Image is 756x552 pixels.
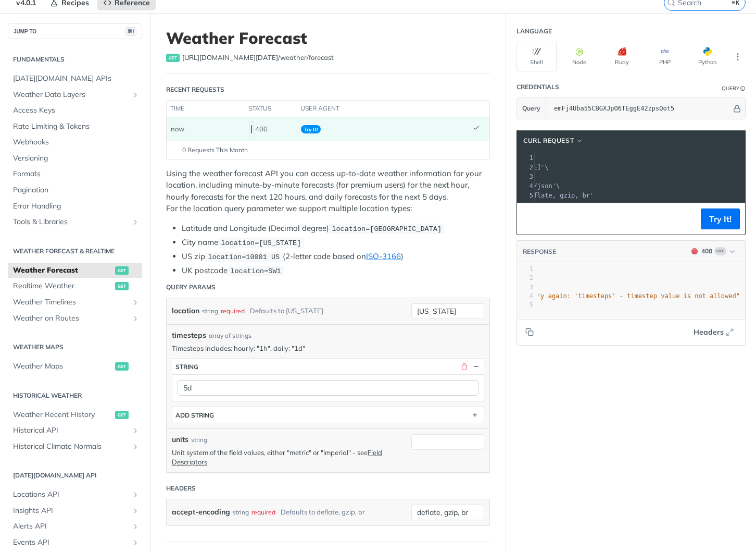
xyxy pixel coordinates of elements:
button: Hide [471,362,481,371]
span: Events API [13,537,129,548]
a: Weather TimelinesShow subpages for Weather Timelines [8,295,142,310]
span: Alerts API [13,521,129,532]
div: string [233,505,249,520]
li: Latitude and Longitude (Decimal degree) [182,223,490,235]
li: US zip (2-letter code based on ) [182,251,490,263]
button: Python [687,42,727,71]
h2: Weather Forecast & realtime [8,247,142,256]
button: Copy to clipboard [522,324,537,340]
span: Insights API [13,506,129,516]
li: UK postcode [182,265,490,277]
span: Log [714,247,726,255]
button: Try It! [701,208,740,229]
div: 5 [517,301,533,310]
span: Realtime Weather [13,281,112,291]
a: Locations APIShow subpages for Locations API [8,487,142,502]
span: Weather on Routes [13,313,129,324]
span: get [115,282,129,290]
h2: Fundamentals [8,55,142,64]
span: Rate Limiting & Tokens [13,121,140,132]
a: ISO-3166 [366,251,401,261]
button: 400400Log [686,246,740,256]
a: Events APIShow subpages for Events API [8,535,142,550]
a: Realtime Weatherget [8,278,142,294]
a: Field Descriptors [172,448,382,466]
div: 400 [249,120,293,138]
div: Language [516,27,552,36]
span: Try It! [301,125,321,133]
div: string [202,303,218,318]
div: Headers [166,484,196,493]
span: Weather Data Layers [13,90,129,100]
span: Locations API [13,489,129,500]
button: PHP [645,42,685,71]
span: Historical Climate Normals [13,441,129,452]
a: Historical APIShow subpages for Historical API [8,423,142,438]
p: Using the weather forecast API you can access up-to-date weather information for your location, i... [166,168,490,215]
span: get [115,266,129,275]
span: Versioning [13,153,140,164]
div: 1 [517,265,533,274]
p: Timesteps includes: hourly: "1h", daily: "1d" [172,344,484,353]
span: now [171,125,184,133]
span: Weather Forecast [13,265,112,276]
div: required [221,303,245,318]
span: Formats [13,169,140,179]
a: Tools & LibrariesShow subpages for Tools & Libraries [8,214,142,230]
span: 400 [251,125,252,133]
a: Weather Recent Historyget [8,407,142,423]
label: accept-encoding [172,505,230,520]
th: status [245,101,297,117]
div: QueryInformation [722,84,746,92]
a: Rate Limiting & Tokens [8,119,142,134]
div: required [251,505,275,520]
div: string [191,435,207,445]
div: Credentials [516,82,559,92]
a: Insights APIShow subpages for Insights API [8,503,142,519]
button: Hide [732,103,742,114]
h1: Weather Forecast [166,29,490,47]
button: Show subpages for Weather on Routes [131,314,140,323]
div: 2 [517,274,533,283]
span: 0 Requests This Month [182,145,248,155]
span: Headers [694,327,724,338]
span: Tools & Libraries [13,217,129,227]
span: Query [522,104,540,113]
svg: More ellipsis [733,52,742,62]
input: apikey [549,98,732,119]
div: 400 [701,247,712,256]
button: Show subpages for Weather Timelines [131,298,140,306]
a: Weather on RoutesShow subpages for Weather on Routes [8,311,142,326]
div: array of strings [209,331,251,340]
button: Show subpages for Events API [131,538,140,547]
div: 1 [517,153,535,163]
div: Query [722,84,739,92]
span: location=[GEOGRAPHIC_DATA] [332,225,442,233]
a: Weather Forecastget [8,263,142,278]
button: More Languages [730,49,746,65]
button: string [172,359,484,374]
button: Ruby [602,42,642,71]
span: Webhooks [13,137,140,148]
th: time [167,101,245,117]
span: location=10001 US [208,253,280,261]
span: Access Keys [13,105,140,116]
div: Query Params [166,283,216,292]
label: units [172,434,188,445]
span: [DATE][DOMAIN_NAME] APIs [13,73,140,84]
div: ADD string [175,411,214,419]
button: Show subpages for Insights API [131,507,140,515]
a: Webhooks [8,134,142,150]
div: 3 [517,172,535,181]
div: string [175,363,198,371]
span: timesteps [172,330,206,341]
div: 4 [517,292,533,301]
span: Pagination [13,185,140,195]
a: Alerts APIShow subpages for Alerts API [8,519,142,534]
button: JUMP TO⌘/ [8,23,142,39]
p: Unit system of the field values, either "metric" or "imperial" - see [172,448,406,467]
label: location [172,303,199,318]
button: RESPONSE [522,247,557,257]
div: 5 [517,191,535,200]
i: Information [740,86,746,91]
